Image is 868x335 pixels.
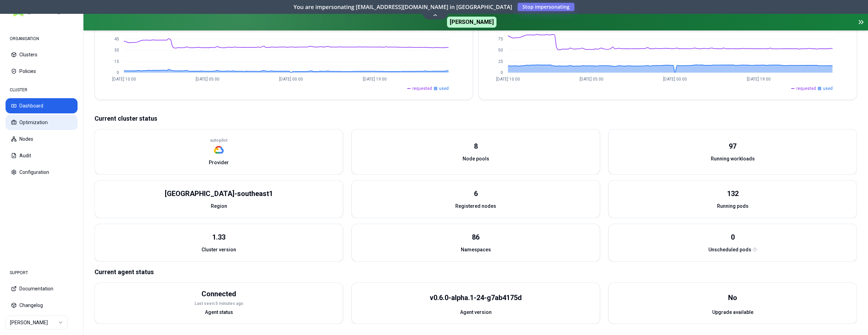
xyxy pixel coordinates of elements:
[717,203,749,210] span: Running pods
[6,115,78,130] button: Optimization
[165,189,273,198] div: australia-southeast1
[114,59,119,64] tspan: 15
[95,114,857,123] p: Current cluster status
[731,232,735,242] div: 0
[210,138,227,155] div: gcp
[165,189,273,198] div: [GEOGRAPHIC_DATA]-southeast1
[455,203,496,210] span: Registered nodes
[663,77,687,82] tspan: [DATE] 00:00
[6,131,78,147] button: Nodes
[6,64,78,79] button: Policies
[708,246,751,253] span: Unscheduled pods
[747,77,771,82] tspan: [DATE] 19:00
[195,301,243,306] div: Last seen: 5 minutes ago
[412,86,432,91] span: requested
[202,246,236,253] span: Cluster version
[6,83,78,97] div: CLUSTER
[196,77,220,82] tspan: [DATE] 05:00
[711,155,755,162] span: Running workloads
[712,309,753,316] span: Upgrade available
[501,70,503,75] tspan: 0
[474,141,478,151] div: 8
[439,86,449,91] span: used
[363,77,387,82] tspan: [DATE] 19:00
[6,298,78,313] button: Changelog
[6,165,78,180] button: Configuration
[211,203,227,210] span: Region
[474,189,478,198] div: 6
[463,155,489,162] span: Node pools
[202,289,236,299] div: Connected
[6,281,78,296] button: Documentation
[498,48,503,53] tspan: 50
[729,141,736,151] div: 97
[210,138,227,143] p: autopilot
[214,145,224,155] img: gcp
[461,246,491,253] span: Namespaces
[114,48,119,53] tspan: 30
[6,148,78,163] button: Audit
[447,17,496,28] span: [PERSON_NAME]
[114,37,119,41] tspan: 45
[212,232,225,242] div: 1.33
[6,266,78,280] div: SUPPORT
[472,232,480,242] div: 86
[498,59,503,64] tspan: 25
[728,293,737,303] div: No
[823,86,833,91] span: used
[727,189,739,198] div: 132
[496,77,520,82] tspan: [DATE] 10:00
[460,309,492,316] span: Agent version
[430,293,522,303] div: v0.6.0-alpha.1-24-g7ab4175d
[796,86,816,91] span: requested
[95,267,857,277] p: Current agent status
[580,77,603,82] tspan: [DATE] 05:00
[209,159,229,166] span: Provider
[279,77,303,82] tspan: [DATE] 00:00
[6,98,78,113] button: Dashboard
[498,37,503,41] tspan: 75
[117,70,119,75] tspan: 0
[205,309,233,316] span: Agent status
[6,47,78,62] button: Clusters
[112,77,136,82] tspan: [DATE] 10:00
[6,32,78,46] div: ORGANISATION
